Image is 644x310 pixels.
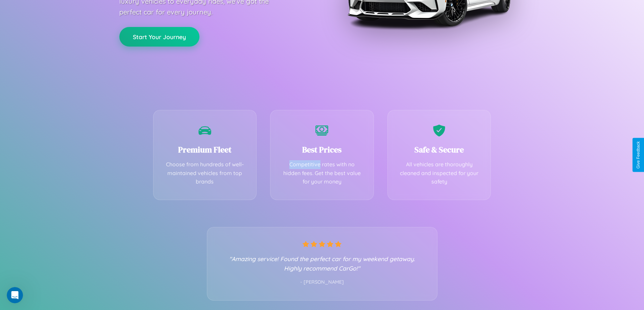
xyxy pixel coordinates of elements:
iframe: Intercom live chat [7,287,23,303]
p: - [PERSON_NAME] [221,278,424,287]
p: "Amazing service! Found the perfect car for my weekend getaway. Highly recommend CarGo!" [221,254,424,273]
p: All vehicles are thoroughly cleaned and inspected for your safety [398,160,481,186]
h3: Best Prices [281,144,363,155]
p: Choose from hundreds of well-maintained vehicles from top brands [164,160,246,186]
h3: Premium Fleet [164,144,246,155]
p: Competitive rates with no hidden fees. Get the best value for your money [281,160,363,186]
button: Start Your Journey [119,27,199,47]
h3: Safe & Secure [398,144,481,155]
div: Give Feedback [636,141,641,169]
